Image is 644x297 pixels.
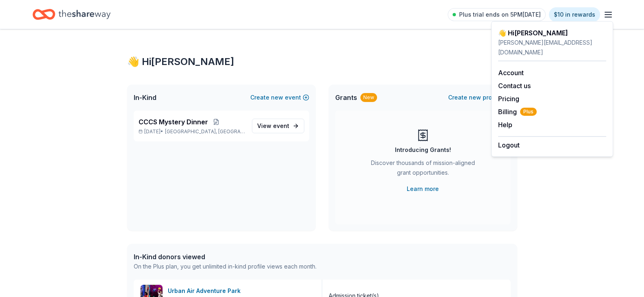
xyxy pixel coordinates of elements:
[407,184,439,194] a: Learn more
[459,10,541,20] span: Plus trial ends on 5PM[DATE]
[498,107,537,117] button: BillingPlus
[368,158,478,181] div: Discover thousands of mission-aligned grant opportunities.
[257,121,289,131] span: View
[498,107,537,117] span: Billing
[139,117,208,127] span: CCCS Mystery Dinner
[448,93,511,102] button: Createnewproject
[498,28,606,38] div: 👋 Hi [PERSON_NAME]
[252,119,304,133] a: View event
[134,262,317,271] div: On the Plus plan, you get unlimited in-kind profile views each month.
[498,81,531,91] button: Contact us
[127,55,517,68] div: 👋 Hi [PERSON_NAME]
[395,145,451,155] div: Introducing Grants!
[271,93,283,102] span: new
[33,5,111,24] a: Home
[498,95,519,103] a: Pricing
[335,93,357,102] span: Grants
[139,128,245,135] p: [DATE] •
[498,69,524,77] a: Account
[168,286,244,296] div: Urban Air Adventure Park
[360,93,377,102] div: New
[498,120,512,130] button: Help
[134,252,317,262] div: In-Kind donors viewed
[498,38,606,57] div: [PERSON_NAME][EMAIL_ADDRESS][DOMAIN_NAME]
[448,8,546,21] a: Plus trial ends on 5PM[DATE]
[250,93,309,102] button: Createnewevent
[469,93,481,102] span: new
[165,128,245,135] span: [GEOGRAPHIC_DATA], [GEOGRAPHIC_DATA]
[498,140,520,150] button: Logout
[520,108,537,116] span: Plus
[273,122,289,129] span: event
[549,7,600,22] a: $10 in rewards
[134,93,156,102] span: In-Kind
